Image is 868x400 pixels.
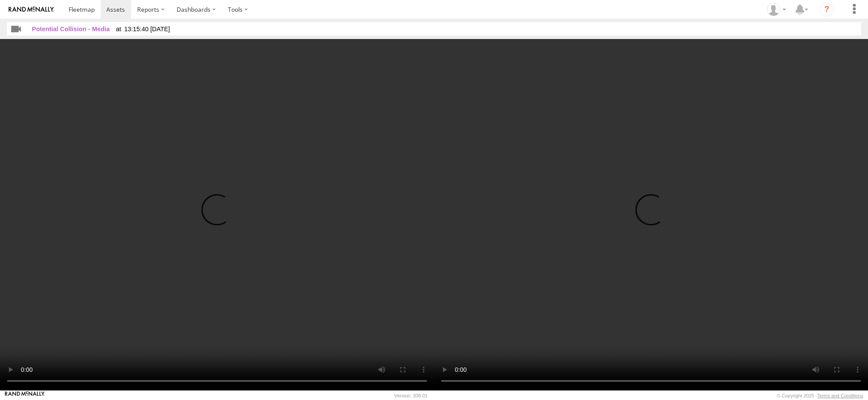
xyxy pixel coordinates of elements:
[116,26,170,33] span: 13:15:40 [DATE]
[817,393,863,398] a: Terms and Conditions
[820,3,834,16] i: ?
[777,393,863,398] div: © Copyright 2025 -
[5,391,45,400] a: Visit our Website
[395,393,427,398] div: Version: 308.01
[764,3,789,16] div: Nick King
[9,7,54,13] img: rand-logo.svg
[32,26,110,33] span: Potential Collision - Media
